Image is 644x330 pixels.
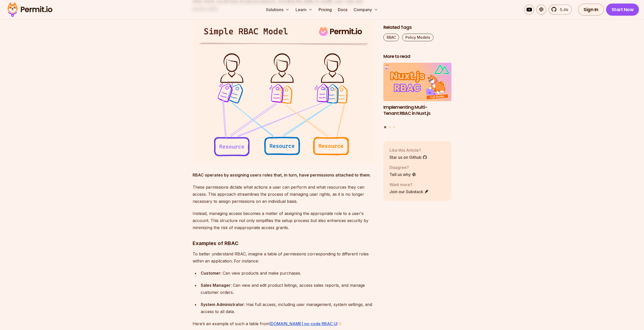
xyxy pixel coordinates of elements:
[383,34,399,41] a: RBAC
[389,188,429,194] a: Join our Substack
[393,126,395,128] button: Go to slide 3
[201,283,231,288] strong: Sales Manager
[193,250,375,265] p: To better understand RBAC, imagine a table of permissions corresponding to different roles within...
[317,5,334,15] a: Pricing
[201,301,375,315] div: : Has full access, including user management, system settings, and access to all data.
[201,270,375,277] div: : Can view products and make purchases.
[383,63,452,123] a: Implementing Multi-Tenant RBAC in Nuxt.jsImplementing Multi-Tenant RBAC in Nuxt.js
[193,20,375,163] img: Untitled (8) (1).png
[383,104,452,117] h3: Implementing Multi-Tenant RBAC in Nuxt.js
[269,321,338,326] a: [DOMAIN_NAME] no-code RBAC UI
[201,302,244,307] strong: System Administrator
[5,1,55,18] img: Permit logo
[193,320,375,327] p: Here’s an example of such a table from 👇🏻
[193,210,375,231] p: Instead, managing access becomes a matter of assigning the appropriate role to a user's account. ...
[351,5,380,15] button: Company
[389,171,416,177] a: Tell us why
[193,240,239,246] strong: Examples of RBAC
[548,5,572,15] a: 5.4k
[193,172,371,178] strong: RBAC operates by assigning users roles that, in turn, have permissions attached to them.
[389,164,416,170] p: Disagree?
[402,34,433,41] a: Policy Models
[193,184,375,205] p: These permissions dictate what actions a user can perform and what resources they can access. Thi...
[606,4,639,16] a: Start Now
[578,4,604,16] a: Sign In
[557,7,568,13] span: 5.4k
[384,126,386,128] button: Go to slide 1
[383,63,452,129] div: Posts
[383,53,452,60] h2: More to read
[201,271,220,276] strong: Customer
[389,154,427,160] a: Star us on Github
[389,181,429,187] p: Want more?
[389,126,391,128] button: Go to slide 2
[264,5,292,15] button: Solutions
[201,282,375,296] div: : Can view and edit product listings, access sales reports, and manage customer orders.
[383,24,452,31] h2: Related Tags
[383,63,452,101] img: Implementing Multi-Tenant RBAC in Nuxt.js
[336,5,349,15] a: Docs
[294,5,315,15] button: Learn
[389,147,427,153] p: Like this Article?
[383,63,452,123] li: 1 of 3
